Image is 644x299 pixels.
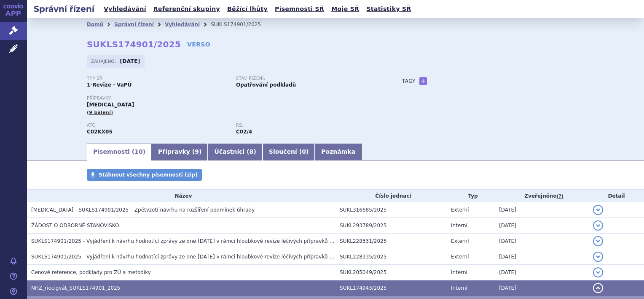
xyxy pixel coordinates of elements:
[31,238,573,244] span: SUKLS174901/2025 - Vyjádření k návrhu hodnotící zprávy ze dne 9.5.2025 v rámci hloubkové revize l...
[27,190,335,202] th: Název
[31,223,119,228] span: ŽÁDOST O ODBORNÉ STANOVISKO
[451,238,469,244] span: Externí
[152,144,208,160] a: Přípravky (9)
[31,207,255,213] span: Adempas - SUKLS174901/2025 – Zpětvzetí návrhu na rozšíření podmínek úhrady
[236,76,377,81] p: Stav řízení:
[236,82,296,88] strong: Opatřování podkladů
[151,3,223,15] a: Referenční skupiny
[315,144,362,160] a: Poznámka
[87,144,152,160] a: Písemnosti (10)
[593,236,603,246] button: detail
[208,144,262,160] a: Účastníci (8)
[87,96,385,101] p: Přípravky:
[593,205,603,215] button: detail
[495,249,589,265] td: [DATE]
[236,123,377,128] p: RS:
[335,280,447,296] td: SUKL174943/2025
[335,249,447,265] td: SUKL228335/2025
[593,267,603,277] button: detail
[302,148,306,155] span: 0
[335,265,447,280] td: SUKL205049/2025
[165,22,200,27] a: Vyhledávání
[335,190,447,202] th: Číslo jednací
[557,193,563,199] abbr: (?)
[451,207,469,213] span: Externí
[31,269,151,275] span: Cenové reference, podklady pro ZÚ a metodiky
[31,285,120,291] span: NHZ_riocigvát_SUKLS174901_2025
[87,82,131,88] strong: 1-Revize - VaPÚ
[419,77,427,85] a: +
[447,190,495,202] th: Typ
[451,285,467,291] span: Interní
[31,254,573,260] span: SUKLS174901/2025 - Vyjádření k návrhu hodnotící zprávy ze dne 9.5.2025 v rámci hloubkové revize l...
[91,58,118,65] span: Zahájeno:
[495,190,589,202] th: Zveřejněno
[87,102,134,108] span: [MEDICAL_DATA]
[236,129,252,135] strong: riocigvát
[335,202,447,218] td: SUKL316685/2025
[195,148,199,155] span: 9
[101,3,149,15] a: Vyhledávání
[451,223,467,228] span: Interní
[272,3,327,15] a: Písemnosti SŘ
[495,218,589,234] td: [DATE]
[87,22,103,27] a: Domů
[87,76,228,81] p: Typ SŘ:
[589,190,644,202] th: Detail
[329,3,362,15] a: Moje SŘ
[87,129,113,135] strong: RIOCIGUÁT
[225,3,270,15] a: Běžící lhůty
[593,283,603,293] button: detail
[114,22,154,27] a: Správní řízení
[87,110,113,115] span: (9 balení)
[402,76,416,86] h3: Tagy
[250,148,254,155] span: 8
[120,58,140,64] strong: [DATE]
[495,234,589,249] td: [DATE]
[99,172,198,178] span: Stáhnout všechny písemnosti (zip)
[364,3,413,15] a: Statistiky SŘ
[451,269,467,275] span: Interní
[593,252,603,262] button: detail
[211,18,272,31] li: SUKLS174901/2025
[87,123,228,128] p: ATC:
[27,3,101,15] h2: Správní řízení
[87,169,202,181] a: Stáhnout všechny písemnosti (zip)
[87,39,181,49] strong: SUKLS174901/2025
[495,202,589,218] td: [DATE]
[187,40,210,49] a: VERSO
[495,280,589,296] td: [DATE]
[335,218,447,234] td: SUKL293789/2025
[335,234,447,249] td: SUKL228331/2025
[495,265,589,280] td: [DATE]
[263,144,315,160] a: Sloučení (0)
[451,254,469,260] span: Externí
[593,220,603,231] button: detail
[134,148,142,155] span: 10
